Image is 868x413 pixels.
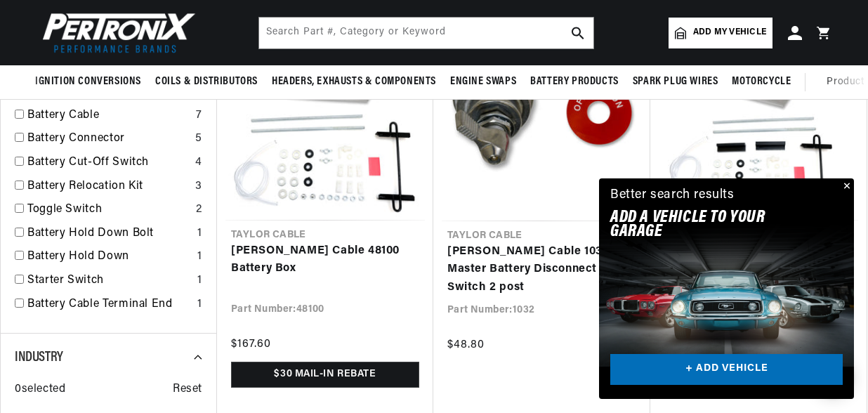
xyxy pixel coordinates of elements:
[523,65,626,98] summary: Battery Products
[27,154,190,172] a: Battery Cut-Off Switch
[563,18,593,48] button: search button
[626,65,725,98] summary: Spark Plug Wires
[27,296,192,314] a: Battery Cable Terminal End
[195,130,202,148] div: 5
[610,354,843,386] a: + ADD VEHICLE
[610,185,735,206] div: Better search results
[265,65,443,98] summary: Headers, Exhausts & Components
[450,74,516,89] span: Engine Swaps
[35,8,197,57] img: Pertronix
[35,74,141,89] span: Ignition Conversions
[196,107,202,125] div: 7
[259,18,593,48] input: Search Part #, Category or Keyword
[197,272,202,290] div: 1
[35,65,148,98] summary: Ignition Conversions
[27,130,190,148] a: Battery Connector
[272,74,436,89] span: Headers, Exhausts & Components
[197,225,202,243] div: 1
[633,74,718,89] span: Spark Plug Wires
[15,381,65,399] span: 0 selected
[27,225,192,243] a: Battery Hold Down Bolt
[195,154,202,172] div: 4
[173,381,202,399] span: Reset
[197,248,202,266] div: 1
[231,242,419,278] a: [PERSON_NAME] Cable 48100 Battery Box
[732,74,791,89] span: Motorcycle
[27,178,190,196] a: Battery Relocation Kit
[148,65,265,98] summary: Coils & Distributors
[837,178,854,195] button: Close
[195,178,202,196] div: 3
[27,107,190,125] a: Battery Cable
[610,211,808,240] h2: Add A VEHICLE to your garage
[155,74,258,89] span: Coils & Distributors
[27,248,192,266] a: Battery Hold Down
[693,26,766,39] span: Add my vehicle
[530,74,619,89] span: Battery Products
[447,243,636,297] a: [PERSON_NAME] Cable 1032 Master Battery Disconnect Switch 2 post
[27,272,192,290] a: Starter Switch
[15,350,63,365] span: Industry
[669,18,772,48] a: Add my vehicle
[443,65,523,98] summary: Engine Swaps
[196,201,202,219] div: 2
[725,65,798,98] summary: Motorcycle
[27,201,190,219] a: Toggle Switch
[197,296,202,314] div: 1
